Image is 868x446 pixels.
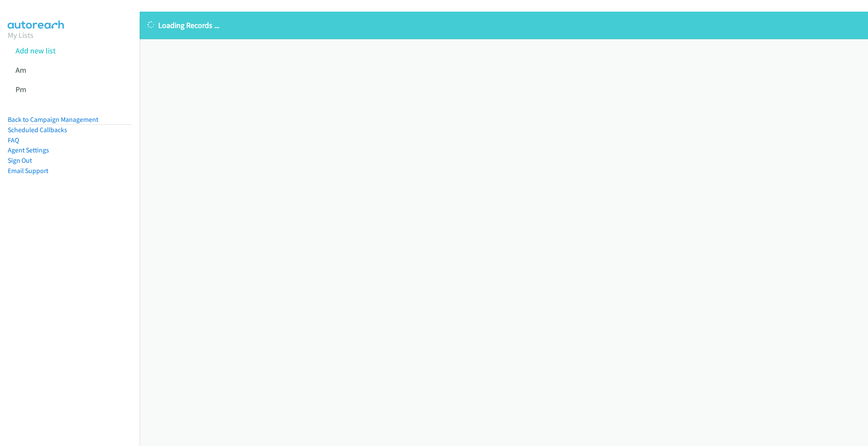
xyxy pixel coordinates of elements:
a: Pm [16,84,26,94]
a: Back to Campaign Management [8,115,98,124]
a: FAQ [8,136,19,144]
p: Loading Records ... [147,19,860,31]
a: My Lists [8,30,34,40]
a: Agent Settings [8,146,49,154]
a: Add new list [16,46,56,56]
a: Email Support [8,167,48,175]
a: Am [16,65,26,75]
a: Scheduled Callbacks [8,126,67,134]
a: Sign Out [8,156,32,164]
